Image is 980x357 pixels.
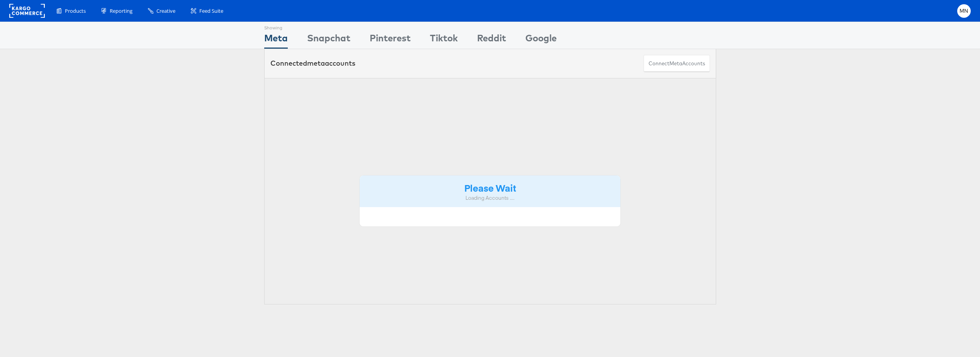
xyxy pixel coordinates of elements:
div: Connected accounts [270,58,355,68]
strong: Please Wait [464,181,516,194]
div: Snapchat [307,31,350,49]
span: Products [65,7,86,15]
div: Google [525,31,557,49]
span: MN [960,8,968,14]
div: Reddit [477,31,506,49]
div: Meta [264,31,288,49]
span: Reporting [110,7,132,15]
button: ConnectmetaAccounts [644,55,710,72]
span: Feed Suite [199,7,223,15]
div: Loading Accounts .... [365,194,615,202]
div: Showing [264,22,288,31]
div: Pinterest [370,31,411,49]
span: meta [669,60,682,67]
span: meta [307,59,325,68]
div: Tiktok [430,31,458,49]
span: Creative [156,7,175,15]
